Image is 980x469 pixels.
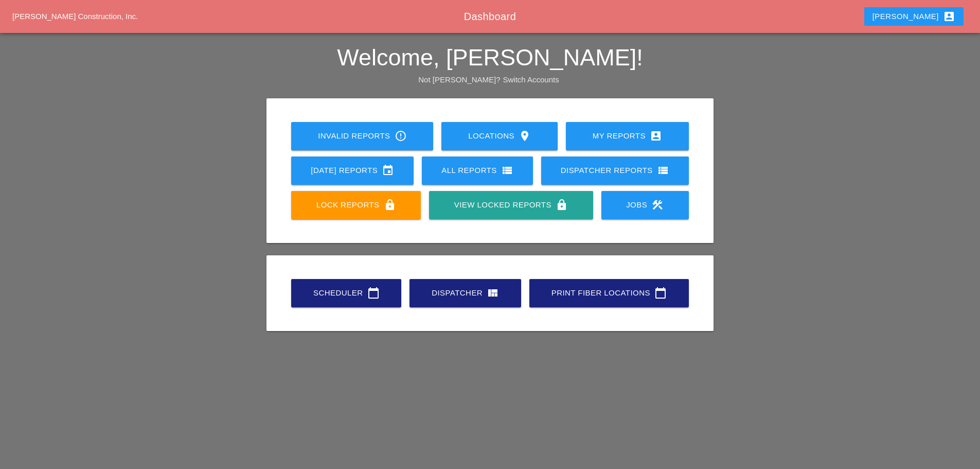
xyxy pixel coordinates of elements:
[291,157,414,185] a: [DATE] Reports
[503,75,559,84] a: Switch Accounts
[308,130,417,142] div: Invalid Reports
[395,130,407,142] i: error_outline
[519,130,531,142] i: location_on
[872,10,955,23] div: [PERSON_NAME]
[291,191,421,219] a: Lock Reports
[943,10,955,23] i: account_box
[464,11,516,22] span: Dashboard
[650,130,662,142] i: account_box
[501,164,513,177] i: view_list
[418,75,500,84] span: Not [PERSON_NAME]?
[541,157,689,185] a: Dispatcher Reports
[291,279,401,307] a: Scheduler
[651,199,664,211] i: construction
[308,164,397,177] div: [DATE] Reports
[438,164,516,177] div: All Reports
[446,199,576,211] div: View Locked Reports
[556,199,568,211] i: lock
[618,199,672,211] div: Jobs
[367,287,380,299] i: calendar_today
[422,157,533,185] a: All Reports
[12,12,138,21] a: [PERSON_NAME] Construction, Inc.
[529,279,689,307] a: Print Fiber Locations
[582,130,672,142] div: My Reports
[409,279,521,307] a: Dispatcher
[429,191,593,219] a: View Locked Reports
[441,122,557,150] a: Locations
[291,122,433,150] a: Invalid Reports
[426,287,505,299] div: Dispatcher
[384,199,396,211] i: lock
[558,164,672,177] div: Dispatcher Reports
[308,287,385,299] div: Scheduler
[308,199,404,211] div: Lock Reports
[458,130,541,142] div: Locations
[546,287,672,299] div: Print Fiber Locations
[864,7,964,26] button: [PERSON_NAME]
[487,287,499,299] i: view_quilt
[382,164,394,177] i: event
[657,164,669,177] i: view_list
[654,287,667,299] i: calendar_today
[566,122,689,150] a: My Reports
[601,191,689,219] a: Jobs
